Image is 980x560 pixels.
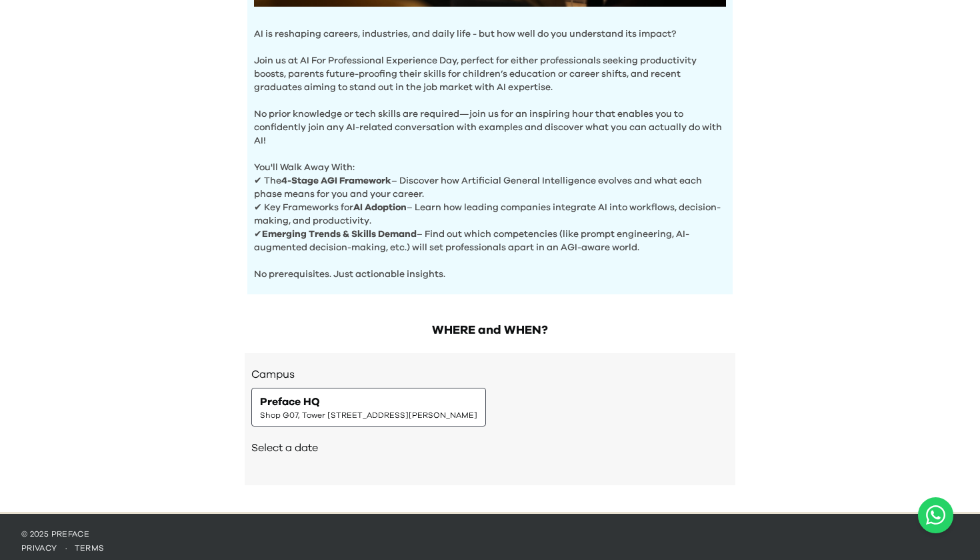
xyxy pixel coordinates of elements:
p: You'll Walk Away With: [254,148,726,174]
span: · [57,544,75,552]
span: Preface HQ [260,394,320,410]
a: privacy [21,544,57,552]
a: Chat with us on WhatsApp [918,497,953,533]
a: terms [75,544,105,552]
p: ✔ The – Discover how Artificial General Intelligence evolves and what each phase means for you an... [254,174,726,201]
h2: Select a date [251,440,729,456]
p: AI is reshaping careers, industries, and daily life - but how well do you understand its impact? [254,27,726,41]
button: Open WhatsApp chat [918,497,953,533]
p: No prerequisites. Just actionable insights. [254,254,726,281]
p: Join us at AI For Professional Experience Day, perfect for either professionals seeking productiv... [254,41,726,94]
p: ✔ Key Frameworks for – Learn how leading companies integrate AI into workflows, decision-making, ... [254,201,726,228]
p: No prior knowledge or tech skills are required—join us for an inspiring hour that enables you to ... [254,94,726,148]
h2: WHERE and WHEN? [245,321,735,340]
h3: Campus [251,366,729,382]
b: 4-Stage AGI Framework [281,176,391,186]
b: Emerging Trends & Skills Demand [262,230,417,239]
p: © 2025 Preface [21,529,959,539]
b: AI Adoption [353,203,407,212]
span: Shop G07, Tower [STREET_ADDRESS][PERSON_NAME] [260,410,477,421]
p: ✔ – Find out which competencies (like prompt engineering, AI-augmented decision-making, etc.) wil... [254,228,726,254]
